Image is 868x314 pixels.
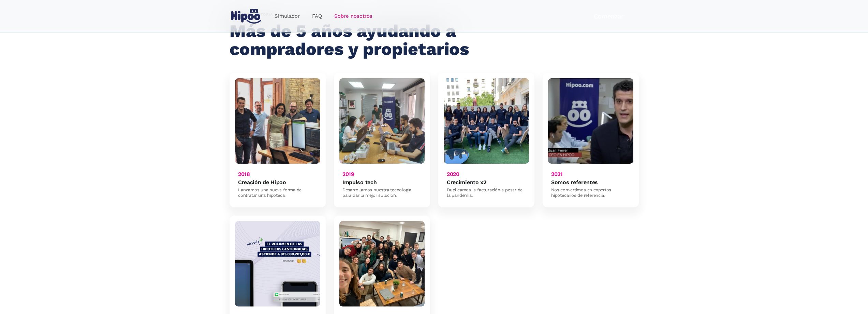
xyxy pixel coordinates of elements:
[447,187,526,199] div: Duplicamos la facturación a pesar de la pandemia.
[342,171,354,177] h6: 2019
[268,10,306,23] a: Simulador
[342,179,377,186] h6: Impulso tech
[447,171,459,177] h6: 2020
[551,171,563,177] h6: 2021
[230,6,263,26] a: home
[447,179,486,186] h6: Crecimiento x2
[551,187,630,199] div: Nos convertimos en expertos hipotecarios de referencia.
[238,171,250,177] h6: 2018
[551,179,598,186] h6: Somos referentes
[342,187,421,199] div: Desarrollamos nuestra tecnología para dar la mejor solución.
[230,22,474,59] h2: Más de 5 años ayudando a compradores y propietarios
[238,179,286,186] h6: Creación de Hipoo
[238,187,317,199] div: Lanzamos una nueva forma de contratar una hipoteca.
[328,10,379,23] a: Sobre nosotros
[306,10,328,23] a: FAQ
[578,8,639,24] a: Comenzar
